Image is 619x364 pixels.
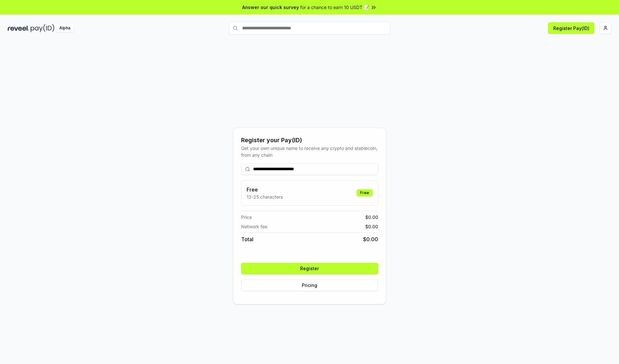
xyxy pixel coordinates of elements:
[241,136,378,145] div: Register your Pay(ID)
[8,24,29,32] img: reveel_dark
[365,214,378,221] span: $ 0.00
[241,280,378,291] button: Pricing
[247,193,283,200] p: 13-25 characters
[56,24,74,32] div: Alpha
[357,189,373,196] div: Free
[241,263,378,274] button: Register
[241,214,252,221] span: Price
[31,24,54,32] img: pay_id
[300,4,369,11] span: for a chance to earn 10 USDT 📝
[241,145,378,158] div: Get your own unique name to receive any crypto and stablecoin, from any chain
[365,223,378,230] span: $ 0.00
[363,235,378,243] span: $ 0.00
[247,186,283,193] h3: Free
[241,223,267,230] span: Network fee
[241,235,253,243] span: Total
[548,22,594,34] button: Register Pay(ID)
[242,4,299,11] span: Answer our quick survey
